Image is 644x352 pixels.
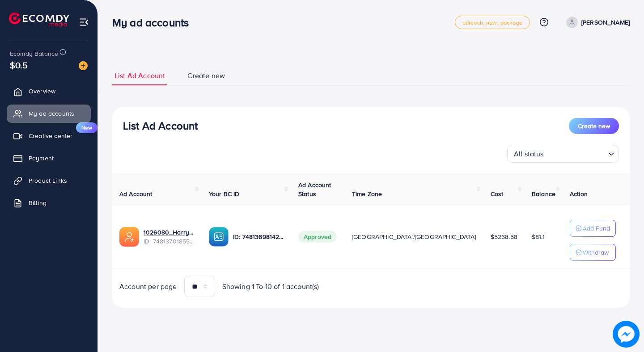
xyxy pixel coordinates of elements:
[187,71,225,81] span: Create new
[10,49,58,58] span: Ecomdy Balance
[491,232,517,241] span: $5268.58
[583,223,610,234] p: Add Fund
[29,131,72,140] span: Creative center
[7,127,91,145] a: Creative centerNew
[507,145,619,163] div: Search for option
[613,321,640,348] img: image
[491,189,504,198] span: Cost
[123,119,198,132] h3: List Ad Account
[76,122,97,133] span: New
[119,281,177,292] span: Account per page
[144,237,195,246] span: ID: 7481370185598025729
[7,82,91,100] a: Overview
[222,281,319,292] span: Showing 1 To 10 of 1 account(s)
[570,189,588,198] span: Action
[29,154,54,163] span: Payment
[79,61,88,70] img: image
[298,180,331,198] span: Ad Account Status
[563,17,630,28] a: [PERSON_NAME]
[298,231,337,243] span: Approved
[570,220,616,237] button: Add Fund
[7,172,91,189] a: Product Links
[583,247,609,258] p: Withdraw
[578,122,610,130] span: Create new
[209,189,240,198] span: Your BC ID
[119,189,153,198] span: Ad Account
[29,109,74,118] span: My ad accounts
[29,87,55,96] span: Overview
[233,231,284,242] p: ID: 7481369814251044881
[112,16,196,29] h3: My ad accounts
[532,232,545,241] span: $81.1
[352,232,476,241] span: [GEOGRAPHIC_DATA]/[GEOGRAPHIC_DATA]
[462,20,522,25] span: adreach_new_package
[29,198,47,207] span: Billing
[532,189,555,198] span: Balance
[569,118,619,134] button: Create new
[79,17,89,27] img: menu
[7,194,91,212] a: Billing
[512,147,546,160] span: All status
[144,228,195,246] div: <span class='underline'>1026080_Harrys Store_1741892246211</span></br>7481370185598025729
[7,149,91,167] a: Payment
[114,71,165,81] span: List Ad Account
[119,227,139,247] img: ic-ads-acc.e4c84228.svg
[7,105,91,122] a: My ad accounts
[570,244,616,261] button: Withdraw
[144,228,195,237] a: 1026080_Harrys Store_1741892246211
[547,146,605,160] input: Search for option
[455,16,530,29] a: adreach_new_package
[10,59,28,71] span: $0.5
[209,227,229,247] img: ic-ba-acc.ded83a64.svg
[581,17,630,28] p: [PERSON_NAME]
[29,176,67,185] span: Product Links
[9,13,69,26] img: logo
[352,189,382,198] span: Time Zone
